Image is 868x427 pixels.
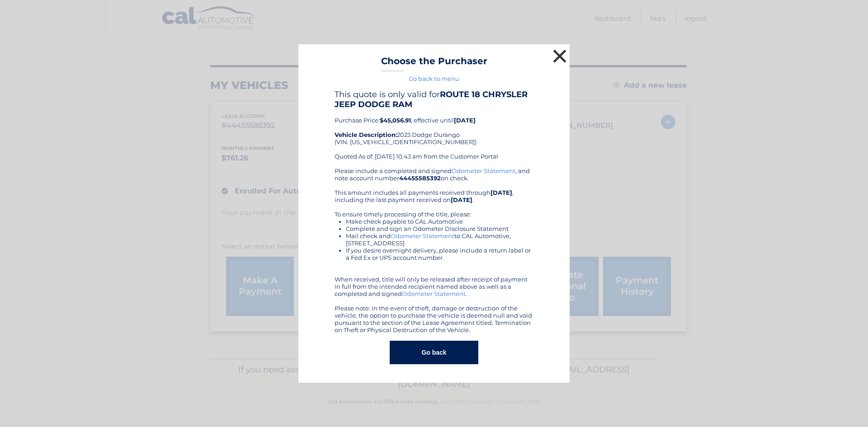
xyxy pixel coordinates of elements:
button: × [551,47,569,65]
b: 44455585392 [399,174,441,182]
b: [DATE] [491,189,512,196]
b: ROUTE 18 CHRYSLER JEEP DODGE RAM [335,89,528,109]
strong: Vehicle Description: [335,131,397,138]
a: Odometer Statement [452,167,515,174]
a: Go back to menu [409,75,459,82]
a: Odometer Statement [402,290,466,297]
b: $45,056.91 [380,117,411,124]
li: Make check payable to CAL Automotive [346,218,533,225]
button: Go back [390,341,478,364]
div: Please include a completed and signed , and note account number on check. This amount includes al... [335,167,533,333]
h3: Choose the Purchaser [381,56,487,71]
li: If you desire overnight delivery, please include a return label or a Fed Ex or UPS account number. [346,247,533,261]
h4: This quote is only valid for [335,89,533,109]
b: [DATE] [454,117,476,124]
li: Mail check and to CAL Automotive, [STREET_ADDRESS] [346,232,533,247]
a: Odometer Statement [391,232,454,239]
li: Complete and sign an Odometer Disclosure Statement [346,225,533,232]
b: [DATE] [451,196,472,203]
div: Purchase Price: , effective until 2023 Dodge Durango (VIN: [US_VEHICLE_IDENTIFICATION_NUMBER]) Qu... [335,89,533,167]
